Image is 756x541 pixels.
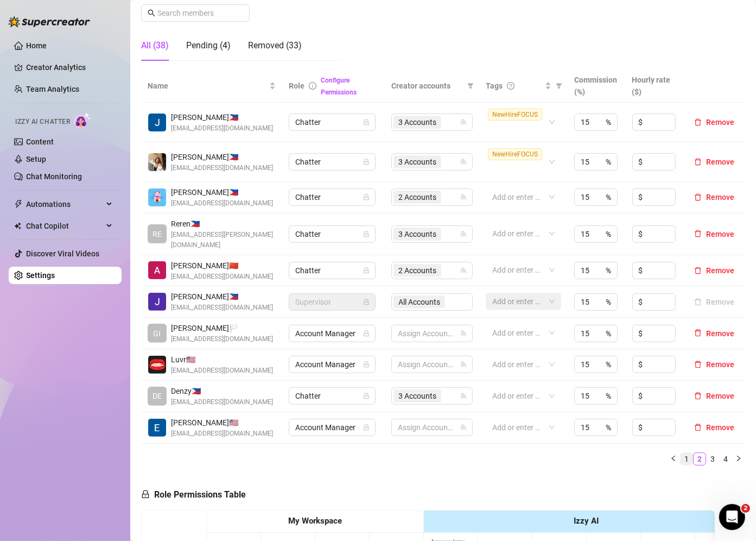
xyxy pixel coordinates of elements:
input: Search members [157,7,234,19]
span: delete [694,392,702,400]
span: Chatter [295,262,369,279]
span: Account Manager [295,356,369,373]
img: Chat Copilot [14,222,21,230]
span: delete [694,267,702,274]
span: team [460,393,467,399]
span: [PERSON_NAME] 🇵🇭 [171,151,273,163]
span: RE [153,228,162,240]
span: Luvr 🇺🇸 [171,354,273,366]
iframe: Intercom live chat [719,504,745,530]
span: lock [363,330,370,337]
span: Remove [706,360,734,369]
span: Chatter [295,388,369,404]
span: team [460,231,467,237]
span: Chatter [295,189,369,205]
span: [PERSON_NAME] 🏳️ [171,322,273,334]
span: [EMAIL_ADDRESS][DOMAIN_NAME] [171,366,273,376]
span: [EMAIL_ADDRESS][DOMAIN_NAME] [171,429,273,439]
div: Removed (33) [248,39,302,52]
span: Remove [706,329,734,338]
span: filter [554,78,564,94]
a: Settings [26,271,55,280]
a: Team Analytics [26,85,79,93]
th: Commission (%) [568,70,625,103]
img: Albert [148,261,166,279]
li: Next Page [732,452,745,465]
span: NewHireFOCUS [488,109,542,121]
span: 3 Accounts [393,116,441,129]
a: 1 [681,453,693,465]
span: Denzy 🇵🇭 [171,385,273,397]
span: search [148,9,155,17]
span: [PERSON_NAME] 🇺🇸 [171,417,273,429]
span: delete [694,361,702,368]
span: Supervisor [295,294,369,310]
span: Tags [486,80,503,92]
a: 2 [694,453,706,465]
span: lock [363,424,370,431]
span: delete [694,193,702,201]
button: Remove [690,155,739,168]
span: Remove [706,118,734,127]
div: Pending (4) [186,39,231,52]
span: [PERSON_NAME] 🇵🇭 [171,291,273,303]
span: filter [467,83,474,89]
span: Chatter [295,226,369,242]
span: [EMAIL_ADDRESS][DOMAIN_NAME] [171,303,273,313]
img: Dennise Cantimbuhan [148,153,166,171]
span: Reren 🇵🇭 [171,218,276,230]
span: lock [141,490,150,499]
strong: My Workspace [288,516,342,526]
span: Chatter [295,154,369,170]
span: [PERSON_NAME] 🇵🇭 [171,186,273,198]
th: Name [141,70,282,103]
span: question-circle [507,82,514,90]
span: Account Manager [295,419,369,436]
span: DE [153,390,162,402]
span: 3 Accounts [398,390,436,402]
span: [EMAIL_ADDRESS][DOMAIN_NAME] [171,163,273,173]
span: [EMAIL_ADDRESS][DOMAIN_NAME] [171,397,273,407]
a: Creator Analytics [26,59,113,76]
span: Chatter [295,114,369,130]
span: team [460,267,467,274]
button: Remove [690,191,739,204]
th: Hourly rate ($) [626,70,683,103]
span: delete [694,158,702,166]
span: Remove [706,392,734,400]
button: Remove [690,116,739,129]
span: lock [363,267,370,274]
span: team [460,159,467,165]
span: Remove [706,158,734,166]
span: [PERSON_NAME] 🇨🇳 [171,260,273,272]
span: team [460,119,467,125]
img: yen mejica [148,188,166,206]
img: Luvr [148,356,166,374]
button: Remove [690,228,739,241]
li: 4 [719,452,732,465]
button: Remove [690,327,739,340]
span: 3 Accounts [398,116,436,128]
div: All (38) [141,39,169,52]
span: delete [694,230,702,237]
span: team [460,424,467,431]
span: Remove [706,193,734,202]
span: Creator accounts [391,80,463,92]
span: [PERSON_NAME] 🇵🇭 [171,111,273,123]
span: Izzy AI Chatter [15,117,70,127]
span: 3 Accounts [393,389,441,402]
a: Content [26,137,54,146]
strong: Izzy AI [574,516,599,526]
span: Automations [26,196,103,213]
img: AI Chatter [74,112,91,128]
span: lock [363,361,370,368]
span: 3 Accounts [398,156,436,168]
span: lock [363,231,370,237]
span: filter [465,78,476,94]
button: Remove [690,389,739,402]
span: filter [556,83,562,89]
img: logo-BBDzfeDw.svg [9,16,90,27]
span: Name [148,80,267,92]
span: GI [154,328,161,339]
a: Discover Viral Videos [26,249,99,258]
